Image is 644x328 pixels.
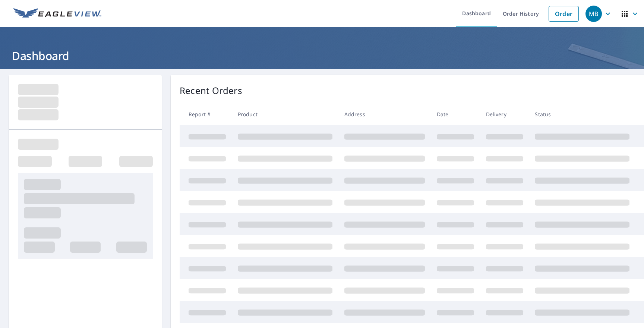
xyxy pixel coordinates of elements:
[180,84,242,97] p: Recent Orders
[180,103,232,125] th: Report #
[232,103,338,125] th: Product
[338,103,431,125] th: Address
[585,6,602,22] div: MB
[9,48,635,63] h1: Dashboard
[480,103,529,125] th: Delivery
[549,6,579,22] a: Order
[431,103,480,125] th: Date
[13,8,101,19] img: EV Logo
[529,103,635,125] th: Status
